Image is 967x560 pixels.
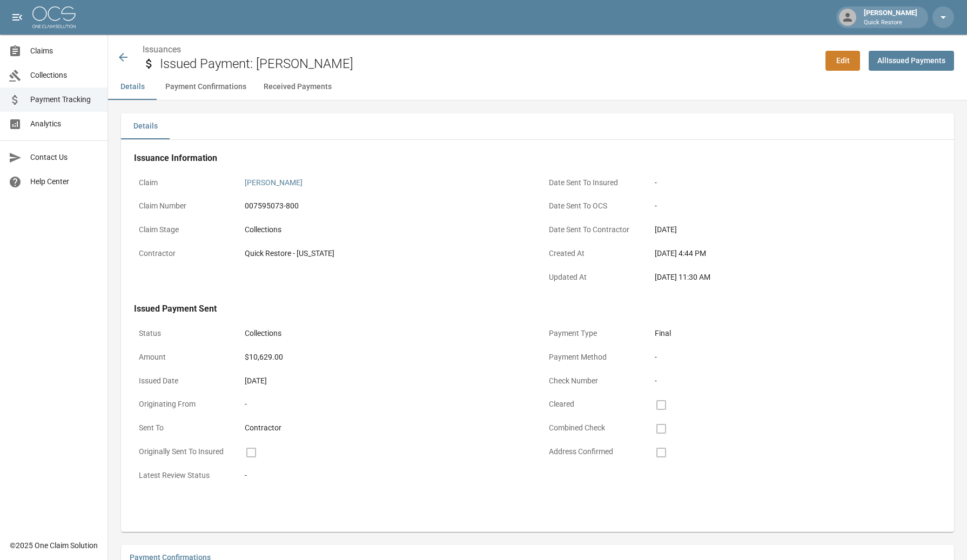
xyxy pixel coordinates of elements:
div: [DATE] [655,224,936,235]
div: $10,629.00 [245,352,526,363]
a: Edit [825,51,860,71]
div: Final [655,328,936,339]
div: anchor tabs [108,74,967,100]
a: Issuances [143,44,181,55]
p: Updated At [544,267,641,288]
div: [DATE] [245,375,526,387]
p: Originating From [134,394,231,415]
div: - [245,399,526,410]
div: Contractor [245,422,526,434]
p: Payment Method [544,347,641,368]
button: open drawer [6,6,28,28]
button: Payment Confirmations [157,74,255,100]
span: Collections [30,70,99,81]
button: Details [108,74,157,100]
p: Combined Check [544,417,641,438]
div: Collections [245,224,526,235]
div: [DATE] 4:44 PM [655,248,936,259]
p: Claim [134,172,231,193]
p: Created At [544,243,641,264]
span: Help Center [30,176,99,187]
button: Details [121,113,170,139]
nav: breadcrumb [143,43,817,56]
div: details tabs [121,113,954,139]
div: - [245,470,526,481]
div: - [655,375,936,387]
div: © 2025 One Claim Solution [10,540,98,551]
p: Quick Restore [864,18,917,28]
img: ocs-logo-white-transparent.png [32,6,76,28]
p: Claim Number [134,195,231,217]
div: Collections [245,328,526,339]
div: - [655,352,936,363]
span: Payment Tracking [30,94,99,105]
div: - [655,177,936,188]
p: Amount [134,347,231,368]
div: 007595073-800 [245,200,526,212]
p: Issued Date [134,370,231,392]
h4: Issued Payment Sent [134,303,941,314]
div: Quick Restore - [US_STATE] [245,248,526,259]
p: Cleared [544,394,641,415]
p: Date Sent To OCS [544,195,641,217]
p: Sent To [134,417,231,438]
p: Latest Review Status [134,465,231,486]
h4: Issuance Information [134,153,941,164]
p: Originally Sent To Insured [134,441,231,462]
span: Contact Us [30,152,99,163]
div: [PERSON_NAME] [859,8,922,27]
p: Payment Type [544,323,641,344]
div: - [655,200,936,212]
button: Received Payments [255,74,340,100]
span: Analytics [30,118,99,130]
h2: Issued Payment: [PERSON_NAME] [160,56,817,72]
p: Contractor [134,243,231,264]
p: Claim Stage [134,219,231,240]
a: AllIssued Payments [869,51,954,71]
a: [PERSON_NAME] [245,178,303,187]
p: Address Confirmed [544,441,641,462]
span: Claims [30,45,99,57]
p: Date Sent To Insured [544,172,641,193]
p: Check Number [544,370,641,392]
div: [DATE] 11:30 AM [655,272,936,283]
p: Date Sent To Contractor [544,219,641,240]
p: Status [134,323,231,344]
